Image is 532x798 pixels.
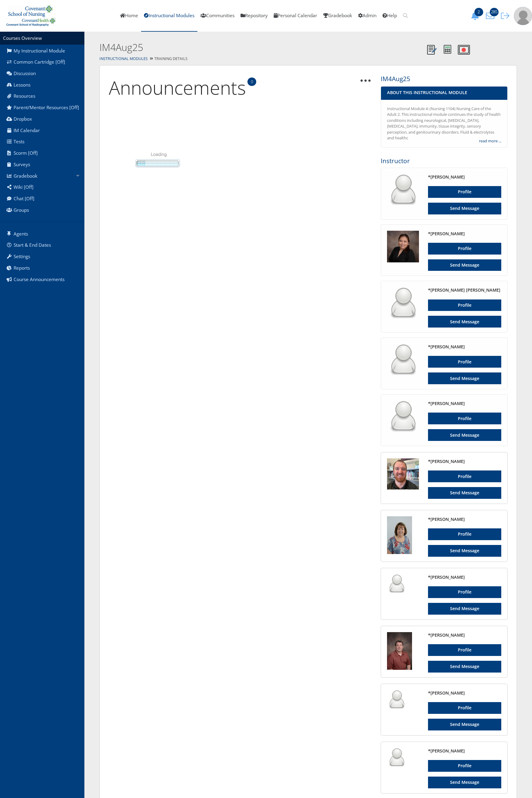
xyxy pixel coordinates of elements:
img: Calculator [444,45,451,54]
h4: *[PERSON_NAME] [428,344,501,350]
a: Send Message [428,259,501,271]
img: 528_125_125.jpg [387,516,412,554]
img: user_64.png [387,344,419,376]
h4: *[PERSON_NAME] [428,574,501,580]
h2: IM4Aug25 [99,41,424,54]
h4: *[PERSON_NAME] [428,516,501,522]
h4: *[PERSON_NAME] [428,174,501,180]
img: 2403_125_125.jpg [387,632,412,670]
img: page_loader.gif [109,116,205,208]
a: Send Message [428,316,501,328]
a: 285 [484,12,499,19]
img: user_64.png [387,174,419,206]
h4: *[PERSON_NAME] [428,690,501,696]
img: user_64.png [387,690,406,709]
button: 285 [484,11,499,20]
a: Profile [428,243,501,255]
h4: *[PERSON_NAME] [428,748,501,754]
h3: IM4Aug25 [381,74,508,83]
img: 2687_125_125.jpg [387,231,419,262]
a: Send Message [428,603,501,615]
a: 2 [469,12,484,19]
a: Instructional Modules [99,56,148,61]
a: Profile [428,470,501,482]
span: 285 [490,8,499,16]
button: 2 [469,11,484,20]
a: Send Message [428,777,501,788]
h3: Instructor [381,157,508,165]
a: Send Message [428,487,501,499]
a: Send Message [428,429,501,441]
h4: *[PERSON_NAME] [428,458,501,464]
a: Profile [428,702,501,714]
h4: *[PERSON_NAME] [428,401,501,407]
span: 0 [247,78,256,86]
img: Record Video Note [458,45,470,55]
img: user-profile-default-picture.png [514,7,532,25]
img: user_64.png [387,287,419,319]
div: Instructional Module 4: (Nursing 1104) Nursing Care of the Adult 2. This instructional module con... [387,106,501,141]
a: Profile [428,760,501,772]
img: 2940_125_125.jpg [387,458,419,489]
img: user_64.png [387,401,419,432]
a: Profile [428,528,501,540]
h4: *[PERSON_NAME] [428,632,501,638]
a: Profile [428,586,501,598]
a: Profile [428,644,501,656]
a: read more ... [479,138,501,144]
a: Announcements0 [109,75,246,100]
h4: *[PERSON_NAME] [PERSON_NAME] [428,287,501,293]
a: Send Message [428,719,501,730]
a: Profile [428,186,501,198]
span: 2 [474,8,483,16]
h4: About This Instructional Module [387,90,501,96]
a: Send Message [428,372,501,384]
a: Profile [428,299,501,311]
a: Courses Overview [3,35,42,41]
a: Profile [428,356,501,368]
img: user_64.png [387,574,406,594]
a: Profile [428,413,501,424]
img: Notes [427,45,437,55]
a: Send Message [428,203,501,214]
a: Send Message [428,545,501,557]
div: Training Details [84,55,532,63]
a: Send Message [428,661,501,673]
img: user_64.png [387,748,406,767]
h4: *[PERSON_NAME] [428,231,501,237]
